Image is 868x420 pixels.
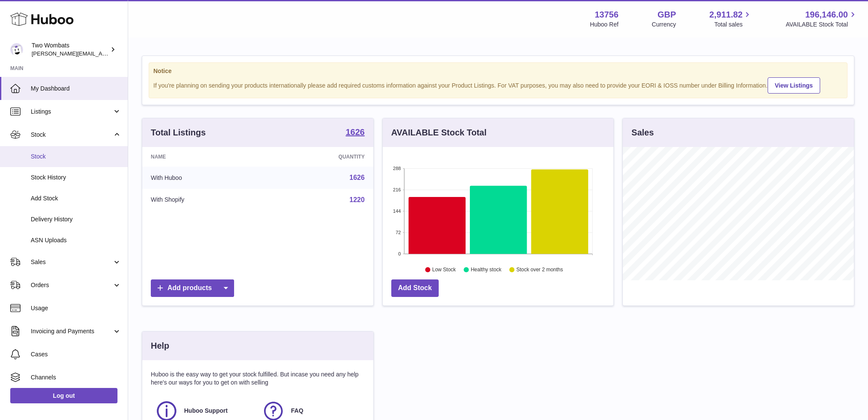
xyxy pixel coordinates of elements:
[391,279,439,297] a: Add Stock
[184,407,228,415] span: Huboo Support
[471,267,502,273] text: Healthy stock
[10,388,117,403] a: Log out
[393,209,401,214] text: 144
[768,77,820,94] a: View Listings
[31,350,121,358] span: Cases
[142,147,267,167] th: Name
[31,108,112,116] span: Listings
[595,9,619,21] strong: 13756
[31,173,121,182] span: Stock History
[396,230,401,235] text: 72
[710,9,743,21] span: 2,911.82
[631,127,654,138] h3: Sales
[432,267,456,273] text: Low Stock
[151,370,365,387] p: Huboo is the easy way to get your stock fulfilled. But incase you need any help here's our ways f...
[151,279,234,297] a: Add products
[31,131,112,139] span: Stock
[267,147,373,167] th: Quantity
[393,166,401,171] text: 288
[393,187,401,192] text: 216
[142,189,267,211] td: With Shopify
[151,127,206,138] h3: Total Listings
[31,373,121,382] span: Channels
[142,167,267,189] td: With Huboo
[31,304,121,312] span: Usage
[590,21,619,29] div: Huboo Ref
[31,153,121,161] span: Stock
[349,174,365,181] a: 1626
[516,267,563,273] text: Stock over 2 months
[153,76,843,94] div: If you're planning on sending your products internationally please add required customs informati...
[786,21,858,29] span: AVAILABLE Stock Total
[151,340,169,352] h3: Help
[657,9,676,21] strong: GBP
[153,67,843,75] strong: Notice
[10,43,23,56] img: adam.randall@twowombats.com
[32,41,108,58] div: Two Wombats
[31,215,121,223] span: Delivery History
[714,21,752,29] span: Total sales
[349,196,365,203] a: 1220
[31,85,121,93] span: My Dashboard
[31,194,121,203] span: Add Stock
[786,9,858,29] a: 196,146.00 AVAILABLE Stock Total
[710,9,753,29] a: 2,911.82 Total sales
[805,9,848,21] span: 196,146.00
[32,50,217,57] span: [PERSON_NAME][EMAIL_ADDRESS][PERSON_NAME][DOMAIN_NAME]
[31,258,112,266] span: Sales
[31,327,112,335] span: Invoicing and Payments
[346,128,365,138] a: 1626
[31,236,121,244] span: ASN Uploads
[291,407,303,415] span: FAQ
[346,128,365,136] strong: 1626
[31,281,112,289] span: Orders
[652,21,676,29] div: Currency
[398,251,401,256] text: 0
[391,127,487,138] h3: AVAILABLE Stock Total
